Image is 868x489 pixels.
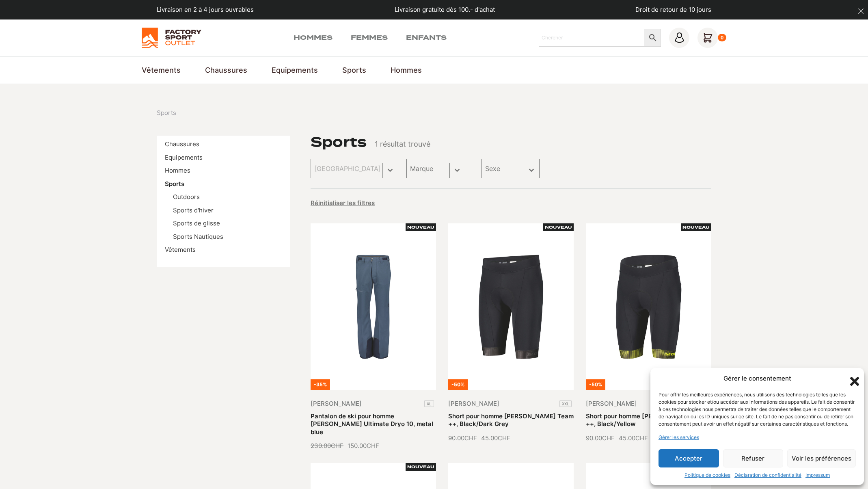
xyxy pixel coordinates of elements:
[659,391,855,428] div: Pour offrir les meilleures expériences, nous utilisons des technologies telles que les cookies po...
[165,180,184,188] a: Sports
[539,29,644,47] input: Chercher
[165,154,203,161] a: Equipements
[173,206,214,214] a: Sports d'hiver
[586,412,711,428] a: Short pour homme [PERSON_NAME] Team ++, Black/Yellow
[787,449,856,467] button: Voir les préférences
[448,412,574,428] a: Short pour homme [PERSON_NAME] Team ++, Black/Dark Grey
[165,140,199,148] a: Chaussures
[734,472,801,479] a: Déclaration de confidentialité
[342,65,366,76] a: Sports
[684,472,730,479] a: Politique de cookies
[311,412,433,436] a: Pantalon de ski pour homme [PERSON_NAME] Ultimate Dryo 10, metal blue
[173,233,223,240] a: Sports Nautiques
[635,5,711,15] p: Droit de retour de 10 jours
[848,374,856,383] div: Fermer la boîte de dialogue
[351,33,388,43] a: Femmes
[173,219,220,227] a: Sports de glisse
[723,449,784,467] button: Refuser
[395,5,495,15] p: Livraison gratuite dès 100.- d'achat
[142,28,201,48] img: Factory Sport Outlet
[165,167,190,174] a: Hommes
[723,374,791,383] div: Gérer le consentement
[165,246,196,253] a: Vêtements
[391,65,422,76] a: Hommes
[157,5,254,15] p: Livraison en 2 à 4 jours ouvrables
[157,108,176,118] span: Sports
[205,65,247,76] a: Chaussures
[659,449,719,467] button: Accepter
[406,33,447,43] a: Enfants
[805,472,830,479] a: Impressum
[854,4,868,18] button: dismiss
[157,108,176,118] nav: breadcrumbs
[173,193,200,201] a: Outdoors
[294,33,333,43] a: Hommes
[659,434,699,441] a: Gérer les services
[272,65,318,76] a: Equipements
[142,65,181,76] a: Vêtements
[718,34,726,42] div: 0
[311,136,367,149] h1: Sports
